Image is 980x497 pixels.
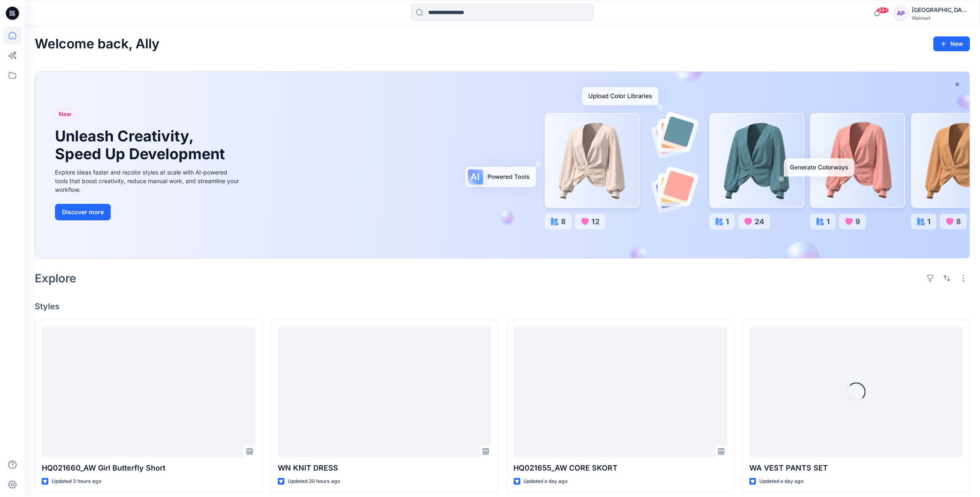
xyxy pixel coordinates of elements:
[912,5,970,15] div: [GEOGRAPHIC_DATA]
[59,109,72,119] span: New
[894,6,908,21] div: AP
[514,462,727,474] p: HQ021655_AW CORE SKORT
[759,477,804,486] p: Updated a day ago
[749,462,963,474] p: WA VEST PANTS SET
[55,127,229,163] h1: Unleash Creativity, Speed Up Development
[52,477,101,486] p: Updated 3 hours ago
[524,477,568,486] p: Updated a day ago
[55,204,111,220] button: Discover more
[278,462,491,474] p: WN KNIT DRESS
[55,204,241,220] a: Discover more
[877,7,889,14] span: 99+
[288,477,340,486] p: Updated 20 hours ago
[933,36,970,51] button: New
[55,168,241,194] div: Explore ideas faster and recolor styles at scale with AI-powered tools that boost creativity, red...
[42,462,255,474] p: HQ021660_AW Girl Butterfly Short
[912,15,970,21] div: Walmart
[35,36,160,52] h2: Welcome back, Ally
[35,272,76,285] h2: Explore
[35,301,970,311] h4: Styles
